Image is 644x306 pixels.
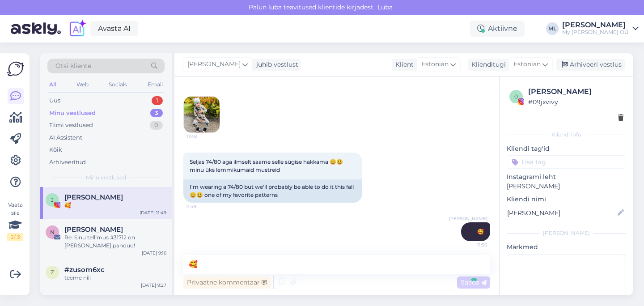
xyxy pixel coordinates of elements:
[187,59,241,69] span: [PERSON_NAME]
[49,145,62,154] div: Kõik
[190,158,344,173] span: Seljas 74/80 aga ilmselt saame selle sügise hakkama 😃😃 minu üks lemmikumaid mustreid
[392,60,414,69] div: Klient
[507,195,626,204] p: Kliendi nimi
[421,59,449,69] span: Estonian
[86,174,126,182] span: Minu vestlused
[140,209,166,216] div: [DATE] 11:49
[507,155,626,169] input: Lisa tag
[454,242,487,248] span: 11:50
[449,215,487,222] span: [PERSON_NAME]
[468,60,506,69] div: Klienditugi
[507,131,626,139] div: Kliendi info
[7,201,23,241] div: Vaata siia
[107,79,129,90] div: Socials
[150,121,163,130] div: 0
[528,97,623,107] div: # 09jxvivy
[184,97,220,132] img: Attachment
[507,144,626,153] p: Kliendi tag'id
[49,109,96,118] div: Minu vestlused
[562,21,629,29] div: [PERSON_NAME]
[64,266,105,274] span: #zusom6xc
[64,234,166,250] div: Re: Sinu tellimus #31712 on [PERSON_NAME] pandud!
[7,233,23,241] div: 2 / 3
[528,86,623,97] div: [PERSON_NAME]
[64,274,166,282] div: teeme nii!
[507,208,616,218] input: Lisa nimi
[47,79,58,90] div: All
[514,93,518,100] span: 0
[55,61,91,71] span: Otsi kliente
[375,3,395,11] span: Luba
[146,79,165,90] div: Email
[507,242,626,252] p: Märkmed
[186,133,220,140] span: 11:48
[253,60,298,69] div: juhib vestlust
[75,79,90,90] div: Web
[141,282,166,289] div: [DATE] 9:27
[507,172,626,182] p: Instagrami leht
[477,228,484,235] span: 🥰
[64,193,123,201] span: Janne-Ly
[49,133,82,142] div: AI Assistent
[49,158,86,167] div: Arhiveeritud
[546,22,559,35] div: ML
[470,21,525,37] div: Aktiivne
[186,203,220,210] span: 11:49
[513,59,541,69] span: Estonian
[64,225,123,234] span: Natalia Grinkevitš
[49,96,60,105] div: Uus
[142,250,166,256] div: [DATE] 9:16
[68,19,87,38] img: explore-ai
[7,60,24,77] img: Askly Logo
[50,229,55,235] span: N
[152,96,163,105] div: 1
[49,121,93,130] div: Tiimi vestlused
[562,29,629,36] div: My [PERSON_NAME] OÜ
[507,229,626,237] div: [PERSON_NAME]
[150,109,163,118] div: 3
[51,269,54,276] span: z
[556,59,625,71] div: Arhiveeri vestlus
[507,182,626,191] p: [PERSON_NAME]
[64,201,166,209] div: 🥰
[90,21,138,36] a: Avasta AI
[51,196,54,203] span: J
[562,21,639,36] a: [PERSON_NAME]My [PERSON_NAME] OÜ
[183,179,362,203] div: I'm wearing a 74/80 but we'll probably be able to do it this fall 😃😃 one of my favorite patterns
